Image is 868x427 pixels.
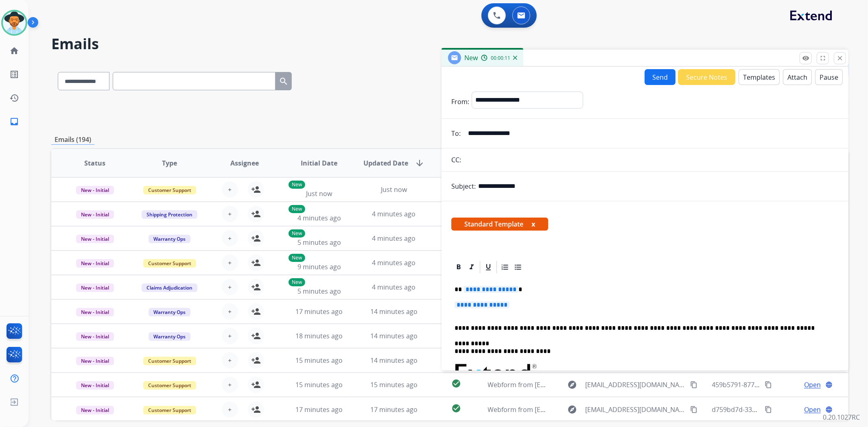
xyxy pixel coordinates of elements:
[76,259,114,268] span: New - Initial
[531,219,535,229] button: x
[372,209,415,218] span: 4 minutes ago
[381,185,407,194] span: Just now
[251,282,261,292] mat-icon: person_add
[451,218,548,231] span: Standard Template
[76,186,114,194] span: New - Initial
[295,380,343,389] span: 15 minutes ago
[295,307,343,316] span: 17 minutes ago
[228,282,232,292] span: +
[678,69,735,85] button: Secure Notes
[372,283,415,292] span: 4 minutes ago
[297,262,341,271] span: 9 minutes ago
[451,379,461,388] mat-icon: check_circle
[289,278,305,286] p: New
[451,403,461,413] mat-icon: check_circle
[464,53,478,62] span: New
[222,206,238,222] button: +
[279,76,289,86] mat-icon: search
[149,308,190,316] span: Warranty Ops
[51,36,848,52] h2: Emails
[297,213,341,222] span: 4 minutes ago
[228,405,232,414] span: +
[370,307,418,316] span: 14 minutes ago
[222,230,238,246] button: +
[585,380,685,390] span: [EMAIL_ADDRESS][DOMAIN_NAME]
[143,357,196,365] span: Customer Support
[415,158,424,168] mat-icon: arrow_downward
[142,283,197,292] span: Claims Adjudication
[222,303,238,320] button: +
[289,205,305,213] p: New
[585,405,685,414] span: [EMAIL_ADDRESS][DOMAIN_NAME]
[819,54,826,62] mat-icon: fullscreen
[512,261,524,273] div: Bullet List
[251,355,261,365] mat-icon: person_add
[372,234,415,243] span: 4 minutes ago
[76,308,114,316] span: New - Initial
[251,380,261,390] mat-icon: person_add
[295,331,343,340] span: 18 minutes ago
[712,380,836,389] span: 459b5791-8774-41a5-a5d2-83a2d35eb9ff
[823,412,860,422] p: 0.20.1027RC
[76,283,114,292] span: New - Initial
[567,380,577,390] mat-icon: explore
[76,406,114,414] span: New - Initial
[451,155,461,165] p: CC:
[482,261,494,273] div: Underline
[251,258,261,268] mat-icon: person_add
[228,233,232,243] span: +
[251,307,261,316] mat-icon: person_add
[76,357,114,365] span: New - Initial
[228,258,232,268] span: +
[451,129,461,138] p: To:
[51,135,94,145] p: Emails (194)
[802,54,809,62] mat-icon: remove_red_eye
[297,287,341,296] span: 5 minutes ago
[222,279,238,295] button: +
[453,261,465,273] div: Bold
[783,69,812,85] button: Attach
[251,209,261,219] mat-icon: person_add
[9,46,19,56] mat-icon: home
[363,158,408,168] span: Updated Date
[825,406,833,413] mat-icon: language
[149,332,190,341] span: Warranty Ops
[9,93,19,103] mat-icon: history
[84,158,105,168] span: Status
[222,255,238,271] button: +
[370,380,418,389] span: 15 minutes ago
[370,356,418,365] span: 14 minutes ago
[466,261,478,273] div: Italic
[306,189,332,198] span: Just now
[289,229,305,237] p: New
[9,70,19,79] mat-icon: list_alt
[251,233,261,243] mat-icon: person_add
[222,181,238,198] button: +
[804,380,821,390] span: Open
[222,352,238,368] button: +
[815,69,843,85] button: Pause
[143,406,196,414] span: Customer Support
[222,401,238,418] button: +
[143,381,196,390] span: Customer Support
[222,377,238,393] button: +
[251,185,261,194] mat-icon: person_add
[142,210,197,219] span: Shipping Protection
[76,381,114,390] span: New - Initial
[491,55,510,61] span: 00:00:11
[76,235,114,243] span: New - Initial
[76,332,114,341] span: New - Initial
[251,405,261,414] mat-icon: person_add
[9,117,19,126] mat-icon: inbox
[149,235,190,243] span: Warranty Ops
[370,405,418,414] span: 17 minutes ago
[739,69,780,85] button: Templates
[228,209,232,219] span: +
[765,406,772,413] mat-icon: content_copy
[295,356,343,365] span: 15 minutes ago
[488,405,672,414] span: Webform from [EMAIL_ADDRESS][DOMAIN_NAME] on [DATE]
[297,238,341,247] span: 5 minutes ago
[3,11,26,34] img: avatar
[76,210,114,219] span: New - Initial
[251,331,261,341] mat-icon: person_add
